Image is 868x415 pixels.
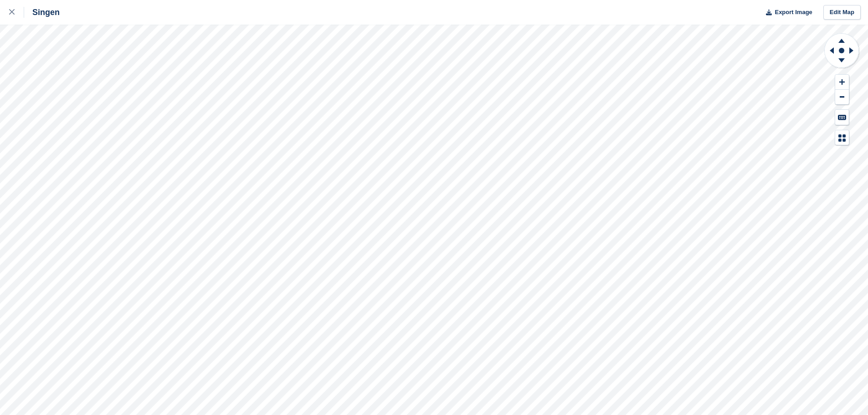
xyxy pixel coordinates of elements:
span: Export Image [775,8,812,17]
button: Zoom Out [835,90,849,105]
button: Export Image [760,5,812,20]
button: Keyboard Shortcuts [835,110,849,125]
button: Zoom In [835,75,849,90]
button: Map Legend [835,130,849,145]
a: Edit Map [823,5,861,20]
div: Singen [24,7,60,18]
